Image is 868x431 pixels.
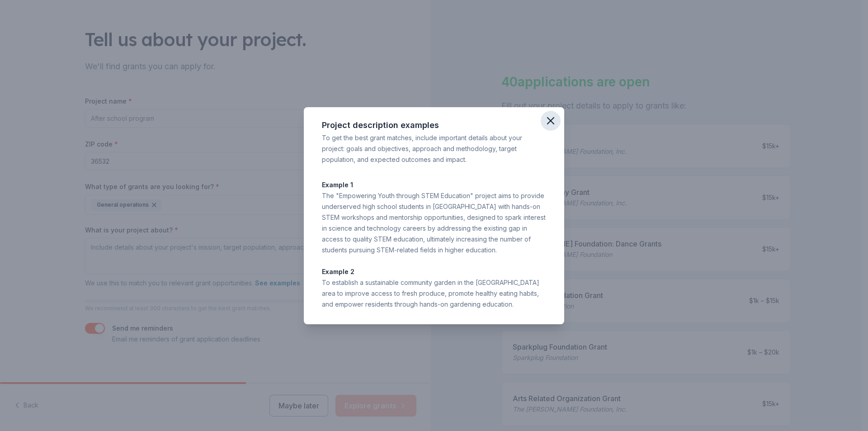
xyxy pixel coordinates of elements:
[322,133,546,165] div: To get the best grant matches, include important details about your project: goals and objectives...
[322,180,546,190] p: Example 1
[322,118,546,133] div: Project description examples
[322,277,546,310] div: To establish a sustainable community garden in the [GEOGRAPHIC_DATA] area to improve access to fr...
[322,190,546,256] div: The "Empowering Youth through STEM Education" project aims to provide underserved high school stu...
[322,266,546,277] p: Example 2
